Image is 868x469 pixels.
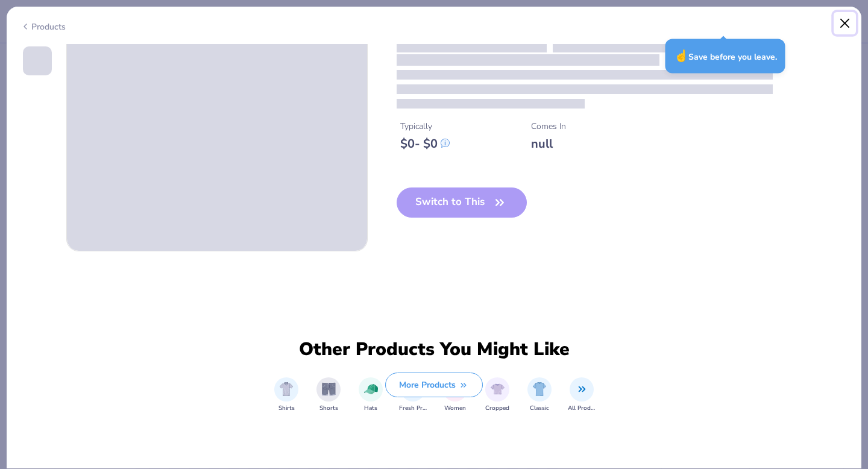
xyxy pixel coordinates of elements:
[568,377,596,413] div: filter for All Products
[485,377,509,413] div: filter for Cropped
[568,377,596,413] button: filter button
[316,377,341,413] button: filter button
[400,120,450,133] div: Typically
[531,120,566,133] div: Comes In
[385,373,483,397] button: More Products
[674,48,688,64] span: ☝️
[316,377,341,413] div: filter for Shorts
[533,382,547,396] img: Classic Image
[531,136,566,151] div: null
[485,377,509,413] button: filter button
[359,377,383,413] div: filter for Hats
[491,382,505,396] img: Cropped Image
[322,382,336,396] img: Shorts Image
[291,339,577,360] div: Other Products You Might Like
[364,382,378,396] img: Hats Image
[274,377,298,413] div: filter for Shirts
[575,382,589,396] img: All Products Image
[527,377,552,413] div: filter for Classic
[359,377,383,413] button: filter button
[834,12,857,35] button: Close
[20,20,66,33] div: Products
[527,377,552,413] button: filter button
[400,136,450,151] div: $ 0 - $ 0
[280,382,294,396] img: Shirts Image
[274,377,298,413] button: filter button
[665,39,785,74] div: Save before you leave.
